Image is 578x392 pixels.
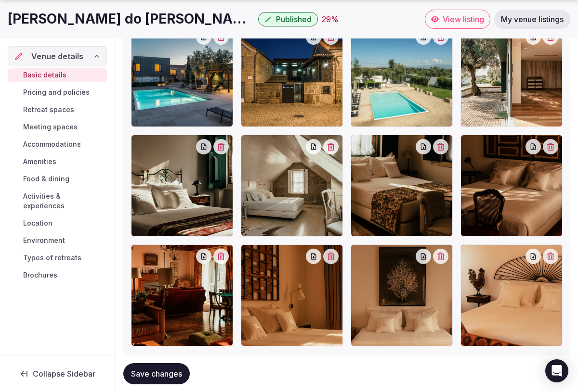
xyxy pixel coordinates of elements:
span: Published [276,14,312,24]
div: 026A8961.jpg [460,25,563,127]
button: Published [258,12,318,26]
button: 29% [322,13,339,25]
span: Brochures [23,270,57,280]
span: Activities & experiences [23,191,103,211]
div: 026A8439.jpg [241,244,343,346]
span: Location [23,218,53,228]
div: 026A8702.jpg [241,135,343,237]
a: My venue listings [494,10,570,29]
div: 026A8631.jpg [351,135,453,237]
span: Save changes [131,369,182,379]
a: Types of retreats [8,251,107,265]
span: Environment [23,236,65,245]
div: A_91.JPG [131,25,233,127]
span: Venue details [31,51,83,62]
a: Meeting spaces [8,120,107,134]
a: Basic details [8,68,107,82]
a: Environment [8,234,107,247]
a: Amenities [8,155,107,168]
div: 026A8509.jpg [131,244,233,346]
span: My venue listings [501,14,564,24]
a: Food & dining [8,172,107,186]
span: Pricing and policies [23,88,90,97]
button: Collapse Sidebar [8,363,107,384]
span: Basic details [23,70,66,80]
div: A_96.JPG [241,25,343,127]
div: 29 % [322,13,339,25]
div: 026A8517.jpg [460,135,563,237]
span: Collapse Sidebar [33,369,95,379]
a: Activities & experiences [8,190,107,213]
a: Accommodations [8,138,107,151]
span: Retreat spaces [23,105,74,114]
div: 026A8763.jpg [131,135,233,237]
div: 026A8337.jpg [460,244,563,346]
button: Save changes [123,363,190,384]
a: Retreat spaces [8,103,107,116]
a: Brochures [8,268,107,282]
span: Accommodations [23,139,81,149]
span: Amenities [23,157,56,166]
div: Open Intercom Messenger [545,359,568,382]
a: Pricing and policies [8,86,107,99]
div: A_49.JPG [351,25,453,127]
a: Location [8,216,107,230]
a: View listing [425,10,490,29]
h1: [PERSON_NAME] do [PERSON_NAME] [8,10,254,28]
span: View listing [443,14,484,24]
span: Food & dining [23,174,69,184]
div: 026A8385.jpg [351,244,453,346]
span: Types of retreats [23,253,81,263]
span: Meeting spaces [23,122,78,132]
